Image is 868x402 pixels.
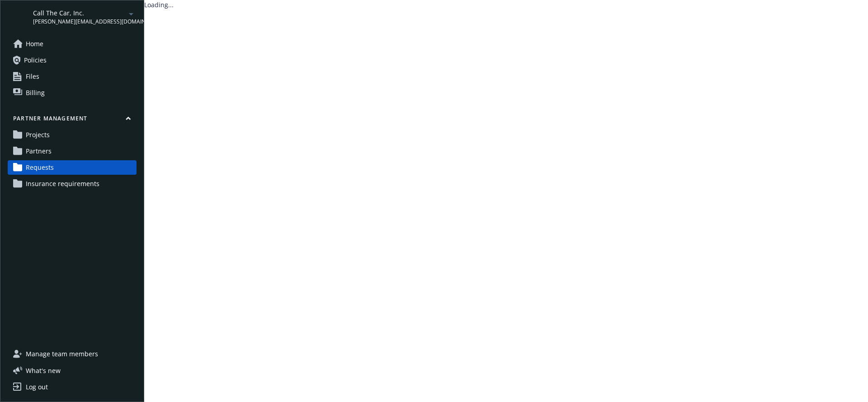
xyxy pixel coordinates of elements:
[26,144,52,158] span: Partners
[8,37,137,51] a: Home
[126,8,137,19] a: arrowDropDown
[8,366,75,375] button: What's new
[8,115,137,126] button: Partner management
[8,177,137,191] a: Insurance requirements
[8,160,137,175] a: Requests
[24,53,47,67] span: Policies
[26,380,48,394] div: Log out
[26,160,54,175] span: Requests
[33,8,126,18] span: Call The Car, Inc.
[26,69,39,84] span: Files
[26,86,45,100] span: Billing
[26,347,98,361] span: Manage team members
[33,18,126,26] span: [PERSON_NAME][EMAIL_ADDRESS][DOMAIN_NAME]
[33,8,137,26] button: Call The Car, Inc.[PERSON_NAME][EMAIL_ADDRESS][DOMAIN_NAME]arrowDropDown
[8,128,137,142] a: Projects
[8,144,137,158] a: Partners
[8,53,137,67] a: Policies
[26,177,99,191] span: Insurance requirements
[8,86,137,100] a: Billing
[26,128,50,142] span: Projects
[26,37,43,51] span: Home
[8,347,137,361] a: Manage team members
[8,8,26,26] img: yH5BAEAAAAALAAAAAABAAEAAAIBRAA7
[26,366,61,375] span: What ' s new
[8,69,137,84] a: Files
